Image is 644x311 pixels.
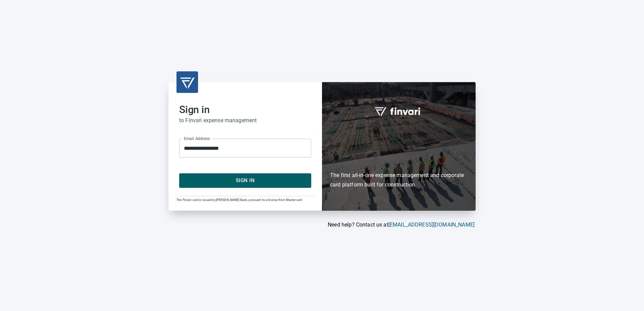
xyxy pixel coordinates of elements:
h6: to Finvari expense management [179,116,311,125]
img: fullword_logo_white.png [374,103,424,119]
button: Sign In [179,173,311,187]
h2: Sign in [179,104,311,116]
a: [EMAIL_ADDRESS][DOMAIN_NAME] [388,221,475,228]
h6: The first all-in-one expense management and corporate card platform built for construction. [330,132,468,189]
div: Finvari [322,82,476,210]
span: The Finvari card is issued by [PERSON_NAME] Bank, pursuant to a license from Mastercard [176,198,302,202]
span: Sign In [187,176,304,185]
img: transparent_logo.png [179,74,195,90]
p: Need help? Contact us at [168,221,475,229]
